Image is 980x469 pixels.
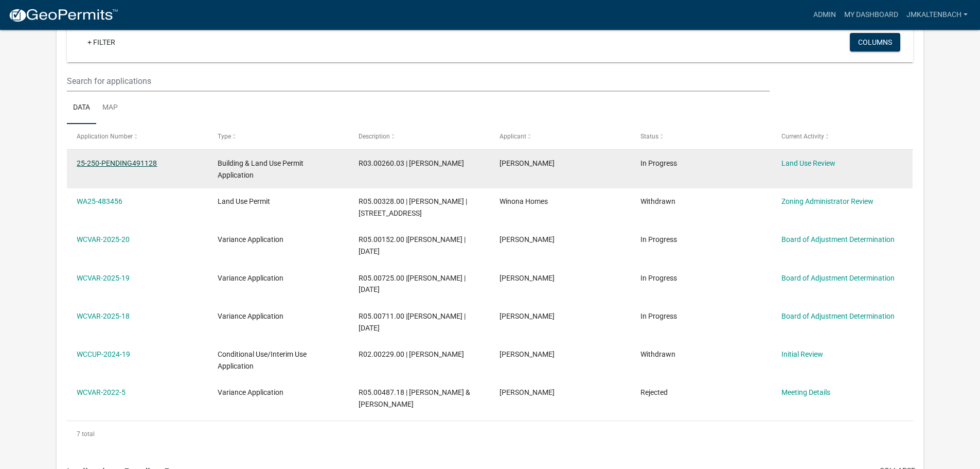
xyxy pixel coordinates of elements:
[809,5,840,25] a: Admin
[67,92,96,125] a: Data
[67,124,208,149] datatable-header-cell: Application Number
[500,159,555,167] span: Mark Stimets
[640,197,675,205] span: Withdrawn
[57,6,923,457] div: collapse
[781,312,895,320] a: Board of Adjustment Determination
[67,421,913,447] div: 7 total
[500,274,555,282] span: Robert Fleming
[77,197,122,205] a: WA25-483456
[490,124,631,149] datatable-header-cell: Applicant
[218,350,307,370] span: Conditional Use/Interim Use Application
[781,274,895,282] a: Board of Adjustment Determination
[359,312,466,332] span: R05.00711.00 |Joseph Hines | 09/08/2025
[208,124,349,149] datatable-header-cell: Type
[218,235,283,244] span: Variance Application
[218,133,231,140] span: Type
[500,197,548,205] span: Winona Homes
[640,133,658,140] span: Status
[781,197,874,205] a: Zoning Administrator Review
[77,159,157,167] a: 25-250-PENDING491128
[500,350,555,358] span: Brian Ruhoff
[781,133,824,140] span: Current Activity
[77,235,130,244] a: WCVAR-2025-20
[781,388,830,396] a: Meeting Details
[359,274,466,294] span: R05.00725.00 |Tim Duellman | 09/15/2025
[850,33,900,51] button: Columns
[218,388,283,396] span: Variance Application
[781,159,835,167] a: Land Use Review
[500,388,555,396] span: Shari Bartlett
[218,159,304,179] span: Building & Land Use Permit Application
[359,350,464,358] span: R02.00229.00 | Brian Ruhoff
[840,5,902,25] a: My Dashboard
[640,274,677,282] span: In Progress
[359,197,467,217] span: R05.00328.00 | MARK ANTHONY GRANER | 19606 COUNTY ROAD 18
[77,274,130,282] a: WCVAR-2025-19
[640,388,668,396] span: Rejected
[96,92,124,125] a: Map
[359,133,390,140] span: Description
[67,71,769,92] input: Search for applications
[218,274,283,282] span: Variance Application
[77,312,130,320] a: WCVAR-2025-18
[77,350,130,358] a: WCCUP-2024-19
[218,197,270,205] span: Land Use Permit
[631,124,772,149] datatable-header-cell: Status
[640,159,677,167] span: In Progress
[781,350,823,358] a: Initial Review
[500,235,555,244] span: Seth Tentis
[500,133,526,140] span: Applicant
[359,159,464,167] span: R03.00260.03 | STACI A SEXTON
[359,388,470,408] span: R05.00487.18 | David & Susan Metz
[359,235,466,255] span: R05.00152.00 |Seth Tentis | 09/19/2025
[77,388,126,396] a: WCVAR-2022-5
[349,124,490,149] datatable-header-cell: Description
[902,5,972,25] a: jmkaltenbach
[77,133,133,140] span: Application Number
[640,312,677,320] span: In Progress
[772,124,913,149] datatable-header-cell: Current Activity
[640,350,675,358] span: Withdrawn
[500,312,555,320] span: Joseph Hines
[218,312,283,320] span: Variance Application
[79,33,123,51] a: + Filter
[781,235,895,244] a: Board of Adjustment Determination
[640,235,677,244] span: In Progress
